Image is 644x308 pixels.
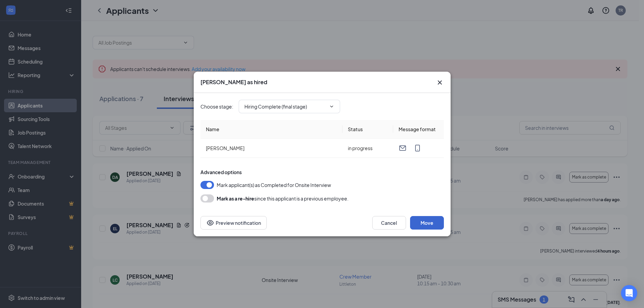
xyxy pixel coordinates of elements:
span: Mark applicant(s) as Completed for Onsite Interview [217,181,331,189]
button: Move [410,216,444,230]
svg: Eye [206,219,214,227]
button: Cancel [372,216,406,230]
button: Close [436,78,444,87]
span: Choose stage : [200,103,233,110]
th: Message format [393,120,444,139]
div: Open Intercom Messenger [621,285,637,301]
th: Name [200,120,342,139]
td: in progress [342,139,393,158]
svg: Email [399,144,407,152]
div: since this applicant is a previous employee. [217,194,349,203]
th: Status [342,120,393,139]
svg: MobileSms [413,144,422,152]
svg: ChevronDown [329,104,334,109]
span: [PERSON_NAME] [206,145,244,151]
button: Preview notificationEye [200,216,267,230]
h3: [PERSON_NAME] as hired [200,78,267,86]
svg: Cross [436,78,444,87]
b: Mark as a re-hire [217,195,254,202]
div: Advanced options [200,169,444,175]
